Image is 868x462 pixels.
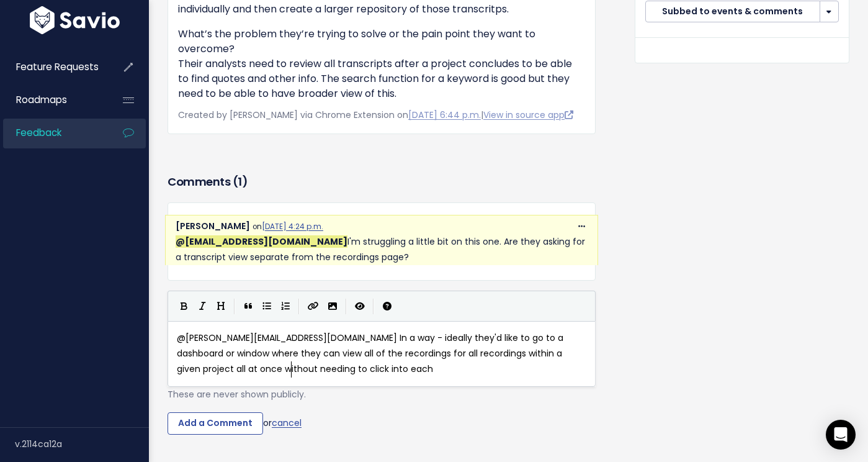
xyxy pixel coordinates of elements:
[3,53,103,81] a: Feature Requests
[168,388,306,401] span: These are never shown publicly.
[16,93,67,106] span: Roadmaps
[168,173,596,191] h3: Comments ( )
[212,297,230,315] button: Heading
[234,299,235,314] i: |
[351,297,369,315] button: Toggle Preview
[178,109,573,121] span: Created by [PERSON_NAME] via Chrome Extension on |
[168,412,596,435] div: or
[257,297,276,315] button: Generic List
[276,297,295,315] button: Numbered List
[174,297,193,315] button: Bold
[645,1,820,23] button: Subbed to events & comments
[3,119,103,147] a: Feedback
[16,60,99,73] span: Feature Requests
[298,299,300,314] i: |
[177,332,566,375] span: @[PERSON_NAME][EMAIL_ADDRESS][DOMAIN_NAME] In a way - ideally they'd like to go to a dashboard or...
[176,220,250,232] span: [PERSON_NAME]
[483,109,573,121] a: View in source app
[193,297,212,315] button: Italic
[15,428,149,460] div: v.2114ca12a
[272,417,302,429] a: cancel
[303,297,323,315] button: Create Link
[178,27,585,101] p: What’s the problem they’re trying to solve or the pain point they want to overcome? Their analyst...
[346,299,347,314] i: |
[262,222,323,232] a: [DATE] 4:24 p.m.
[176,234,588,265] p: I'm struggling a little bit on this one. Are they asking for a transcript view separate from the ...
[238,174,242,189] span: 1
[253,222,323,232] span: on
[176,235,347,248] span: Jake Simpson
[3,86,103,114] a: Roadmaps
[373,299,374,314] i: |
[168,412,263,435] input: Add a Comment
[826,420,856,450] div: Open Intercom Messenger
[16,126,61,139] span: Feedback
[323,297,342,315] button: Import an image
[408,109,481,121] a: [DATE] 6:44 p.m.
[239,297,257,315] button: Quote
[27,6,123,34] img: logo-white.9d6f32f41409.svg
[378,297,396,315] button: Markdown Guide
